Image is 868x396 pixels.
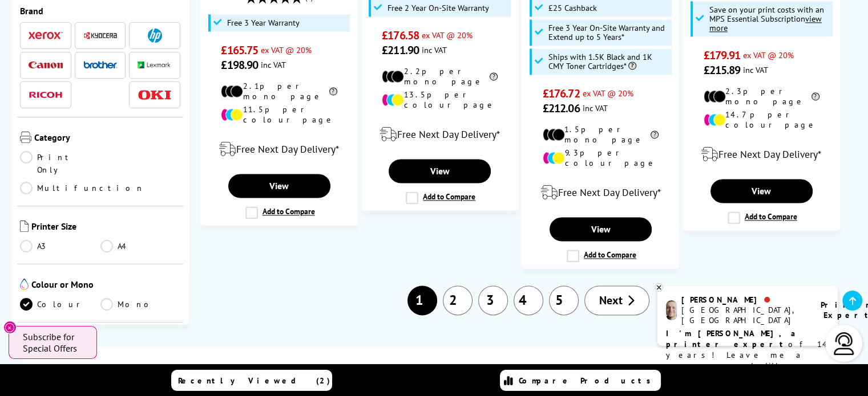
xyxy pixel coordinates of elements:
img: Category [20,132,31,143]
span: Printer Size [31,221,180,234]
a: Next [584,285,649,315]
img: Printer Size [20,221,29,232]
a: 4 [514,285,543,315]
li: 2.1p per mono page [221,81,337,101]
span: £176.72 [543,86,580,101]
a: 3 [478,285,508,315]
li: 9.3p per colour page [543,148,659,168]
li: 2.3p per mono page [704,86,819,107]
li: 1.5p per mono page [543,124,659,145]
span: Compare Products [519,375,657,386]
span: Free 3 Year On-Site Warranty and Extend up to 5 Years* [548,23,669,42]
button: Close [3,321,17,334]
img: Brother [83,61,118,69]
span: Brand [20,5,180,17]
a: HP [138,28,172,43]
a: Xerox [29,28,63,43]
span: Recently Viewed (2) [178,375,330,386]
span: Ships with 1.5K Black and 1K CMY Toner Cartridges* [548,52,669,71]
label: Add to Compare [406,191,475,204]
a: Compare Products [500,370,661,391]
a: 2 [443,285,473,315]
li: 11.5p per colour page [221,104,337,125]
span: £215.89 [704,63,741,77]
a: Ricoh [29,88,63,102]
span: inc VAT [583,103,608,113]
div: modal_delivery [368,119,512,150]
div: modal_delivery [689,138,834,170]
span: ex VAT @ 20% [422,30,473,40]
li: 14.7p per colour page [704,109,819,130]
li: 13.5p per colour page [382,89,498,110]
div: modal_delivery [528,177,673,209]
span: Free 2 Year On-Site Warranty [387,3,489,13]
span: inc VAT [261,59,286,70]
a: Canon [29,58,63,72]
img: user-headset-light.svg [833,332,855,355]
img: Ricoh [29,92,63,98]
label: Add to Compare [567,250,636,262]
a: View [389,159,491,183]
a: Print Only [20,151,100,176]
a: A4 [100,240,181,252]
span: ex VAT @ 20% [743,50,794,60]
a: Brother [83,58,118,72]
span: Free 3 Year Warranty [227,18,300,27]
span: £176.58 [382,28,419,43]
span: Next [599,293,623,308]
span: £198.90 [221,58,258,72]
span: Save on your print costs with an MPS Essential Subscription [709,4,824,33]
a: Mono [100,298,181,311]
u: view more [709,13,822,33]
span: £25 Cashback [548,3,597,13]
div: [GEOGRAPHIC_DATA], [GEOGRAPHIC_DATA] [681,305,806,325]
li: 2.2p per mono page [382,66,498,87]
span: Category [34,132,180,145]
a: View [710,179,813,203]
a: A3 [20,240,100,252]
a: 5 [549,285,579,315]
span: Subscribe for Special Offers [23,331,86,354]
div: modal_delivery [207,133,352,165]
span: inc VAT [422,44,447,55]
img: Lexmark [138,62,172,68]
img: HP [148,28,162,43]
span: inc VAT [743,64,768,75]
p: of 14 years! Leave me a message and I'll respond ASAP [666,328,829,382]
span: ex VAT @ 20% [583,88,633,99]
a: View [228,174,330,198]
img: Canon [29,62,63,69]
b: I'm [PERSON_NAME], a printer expert [666,328,799,349]
a: Colour [20,298,100,311]
a: Kyocera [83,28,118,43]
span: £211.90 [382,43,419,58]
img: OKI [138,90,172,100]
span: £165.75 [221,43,258,58]
img: Kyocera [83,31,118,40]
div: [PERSON_NAME] [681,295,806,305]
a: Multifunction [20,182,144,194]
a: Lexmark [138,58,172,72]
a: Recently Viewed (2) [171,370,332,391]
span: £212.06 [543,101,580,116]
a: OKI [138,88,172,102]
img: Colour or Mono [20,279,29,290]
img: ashley-livechat.png [666,300,677,320]
label: Add to Compare [245,206,315,219]
label: Add to Compare [728,211,797,224]
span: ex VAT @ 20% [261,44,312,55]
span: Colour or Mono [31,279,180,292]
a: View [550,217,652,241]
span: £179.91 [704,48,741,63]
img: Xerox [29,31,63,39]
